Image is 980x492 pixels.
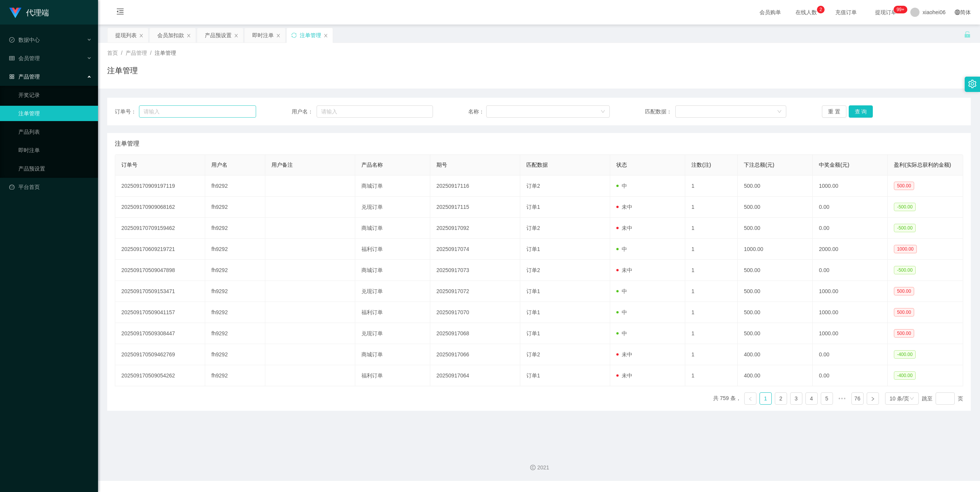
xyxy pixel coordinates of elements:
[355,281,430,302] td: 兑现订单
[760,393,771,404] a: 1
[871,397,875,401] i: 图标: right
[691,162,711,168] span: 注数(注)
[157,28,184,43] div: 会员加扣款
[616,330,627,336] span: 中
[18,143,92,158] a: 即时注单
[616,288,627,294] span: 中
[616,162,627,168] span: 状态
[894,182,914,190] span: 500.00
[526,183,540,189] span: 订单2
[355,344,430,365] td: 商城订单
[186,33,191,38] i: 图标: close
[430,323,520,344] td: 20250917068
[211,162,227,168] span: 用户名
[738,365,813,386] td: 400.00
[205,344,265,365] td: fh9292
[601,109,605,115] i: 图标: down
[355,197,430,218] td: 兑现订单
[323,33,328,38] i: 图标: close
[430,175,520,197] td: 20250917116
[300,28,321,43] div: 注单管理
[115,323,205,344] td: 202509170509308447
[115,344,205,365] td: 202509170509462769
[616,204,632,210] span: 未中
[526,309,540,315] span: 订单1
[744,392,756,405] li: 上一页
[252,28,274,43] div: 即时注单
[276,33,281,38] i: 图标: close
[849,105,873,118] button: 查 询
[893,6,907,13] sup: 1216
[150,50,152,56] span: /
[805,392,818,405] li: 4
[104,464,974,472] div: 2021
[526,351,540,358] span: 订单2
[107,50,118,56] span: 首页
[115,302,205,323] td: 202509170509041157
[685,218,738,239] td: 1
[355,323,430,344] td: 兑现订单
[964,31,971,38] i: 图标: unlock
[616,309,627,315] span: 中
[894,308,914,317] span: 500.00
[616,246,627,252] span: 中
[18,106,92,121] a: 注单管理
[616,225,632,231] span: 未中
[685,344,738,365] td: 1
[685,175,738,197] td: 1
[9,37,40,43] span: 数据中心
[107,65,138,76] h1: 注单管理
[922,392,963,405] div: 跳至 页
[738,218,813,239] td: 500.00
[205,260,265,281] td: fh9292
[430,281,520,302] td: 20250917072
[813,344,888,365] td: 0.00
[291,33,297,38] i: 图标: sync
[355,260,430,281] td: 商城订单
[530,465,536,470] i: 图标: copyright
[738,281,813,302] td: 500.00
[775,392,787,405] li: 2
[894,224,916,232] span: -500.00
[430,302,520,323] td: 20250917070
[894,287,914,295] span: 500.00
[18,124,92,139] a: 产品列表
[738,302,813,323] td: 500.00
[526,267,540,273] span: 订单2
[18,161,92,176] a: 产品预设置
[867,392,879,405] li: 下一页
[205,239,265,260] td: fh9292
[526,330,540,336] span: 订单1
[831,10,861,15] span: 充值订单
[851,392,864,405] li: 76
[205,302,265,323] td: fh9292
[526,162,548,168] span: 匹配数据
[26,0,49,25] h1: 代理端
[18,87,92,103] a: 开奖记录
[890,393,909,404] div: 10 条/页
[777,109,782,115] i: 图标: down
[685,260,738,281] td: 1
[115,28,137,43] div: 提现列表
[813,239,888,260] td: 2000.00
[738,344,813,365] td: 400.00
[115,139,139,148] span: 注单管理
[685,365,738,386] td: 1
[9,55,40,61] span: 会员管理
[806,393,817,404] a: 4
[738,197,813,218] td: 500.00
[910,396,914,402] i: 图标: down
[361,162,383,168] span: 产品名称
[9,74,15,79] i: 图标: appstore-o
[205,323,265,344] td: fh9292
[430,344,520,365] td: 20250917066
[115,260,205,281] td: 202509170509047898
[871,10,900,15] span: 提现订单
[355,239,430,260] td: 福利订单
[205,281,265,302] td: fh9292
[813,323,888,344] td: 1000.00
[813,281,888,302] td: 1000.00
[355,302,430,323] td: 福利订单
[205,218,265,239] td: fh9292
[685,239,738,260] td: 1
